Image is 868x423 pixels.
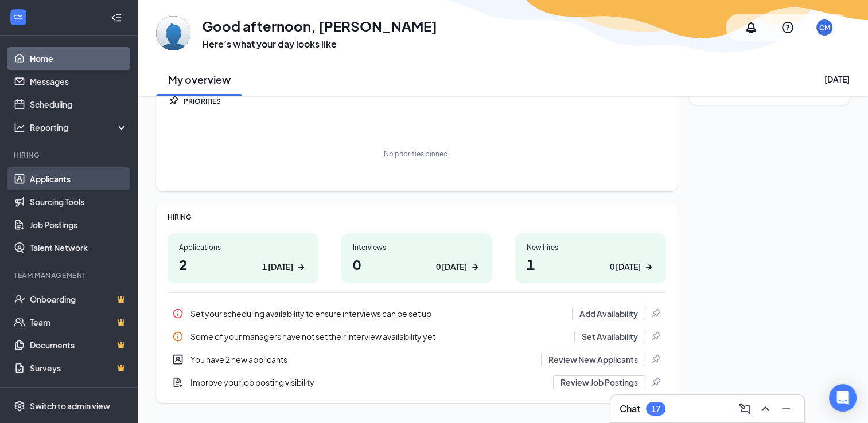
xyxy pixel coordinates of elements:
div: Reporting [30,122,129,133]
svg: UserEntity [172,354,184,365]
a: Sourcing Tools [30,190,128,213]
svg: DocumentAdd [172,377,184,388]
div: Some of your managers have not set their interview availability yet [168,325,666,348]
button: Set Availability [574,330,645,343]
a: Applications21 [DATE]ArrowRight [168,233,318,283]
div: Interviews [353,242,481,252]
div: CM [819,23,830,33]
div: 0 [DATE] [610,261,641,273]
h1: 1 [527,254,655,274]
a: SurveysCrown [30,357,128,379]
svg: Info [172,308,184,319]
div: New hires [527,242,655,252]
svg: Notifications [744,21,758,34]
button: Review New Applicants [541,352,645,366]
div: 0 [DATE] [436,261,467,273]
svg: ArrowRight [295,261,307,273]
a: Talent Network [30,236,128,259]
svg: Settings [14,400,25,412]
div: Switch to admin view [30,400,110,412]
svg: Info [172,331,184,342]
div: Open Intercom Messenger [829,384,857,412]
svg: Pin [168,95,179,107]
svg: Minimize [779,402,793,416]
a: DocumentAddImprove your job posting visibilityReview Job PostingsPin [168,371,666,394]
div: Improve your job posting visibility [168,371,666,394]
div: Some of your managers have not set their interview availability yet [190,331,567,342]
div: Set your scheduling availability to ensure interviews can be set up [168,302,666,325]
svg: Analysis [14,122,25,133]
h1: Good afternoon, [PERSON_NAME] [202,16,437,36]
button: ComposeMessage [735,399,754,418]
a: TeamCrown [30,311,128,334]
svg: WorkstreamLogo [13,11,24,23]
img: Colby Murtha [156,16,190,50]
div: 1 [DATE] [262,261,293,273]
div: HIRING [168,212,666,222]
h3: Chat [620,402,640,415]
h3: Here’s what your day looks like [202,38,437,50]
div: You have 2 new applicants [168,348,666,371]
svg: QuestionInfo [781,21,795,34]
div: Hiring [14,150,126,160]
svg: Pin [650,377,661,388]
h2: My overview [168,72,231,87]
div: Team Management [14,271,126,280]
a: New hires10 [DATE]ArrowRight [515,233,666,283]
a: Interviews00 [DATE]ArrowRight [341,233,492,283]
button: ChevronUp [756,399,774,418]
svg: Collapse [111,12,122,23]
a: InfoSome of your managers have not set their interview availability yetSet AvailabilityPin [168,325,666,348]
a: Job Postings [30,213,128,236]
svg: ArrowRight [469,261,481,273]
button: Minimize [777,399,795,418]
a: UserEntityYou have 2 new applicantsReview New ApplicantsPin [168,348,666,371]
a: DocumentsCrown [30,334,128,357]
div: No priorities pinned. [384,149,450,159]
a: Scheduling [30,93,128,116]
div: You have 2 new applicants [190,354,534,365]
h1: 2 [179,254,307,274]
svg: Pin [650,354,661,365]
button: Add Availability [572,307,645,320]
a: Applicants [30,167,128,190]
a: InfoSet your scheduling availability to ensure interviews can be set upAdd AvailabilityPin [168,302,666,325]
div: 17 [651,404,660,414]
div: Set your scheduling availability to ensure interviews can be set up [190,308,565,319]
svg: ArrowRight [643,261,655,273]
div: [DATE] [824,73,850,85]
h1: 0 [353,254,481,274]
svg: Pin [650,308,661,319]
svg: Pin [650,331,661,342]
svg: ChevronUp [758,402,772,416]
a: Home [30,47,128,70]
a: Messages [30,70,128,93]
div: Improve your job posting visibility [190,377,546,388]
div: PRIORITIES [184,96,666,106]
button: Review Job Postings [553,375,645,389]
a: OnboardingCrown [30,288,128,311]
svg: ComposeMessage [738,402,752,416]
div: Applications [179,242,307,252]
